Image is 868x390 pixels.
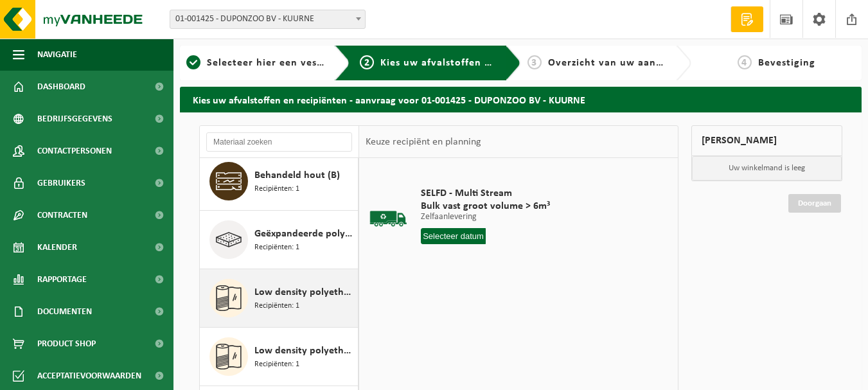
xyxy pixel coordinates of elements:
p: Zelfaanlevering [421,213,550,222]
span: Contracten [37,199,87,231]
span: Recipiënten: 1 [254,242,299,254]
span: Recipiënten: 1 [254,359,299,371]
span: Gebruikers [37,167,85,199]
div: [PERSON_NAME] [691,125,842,156]
span: Kies uw afvalstoffen en recipiënten [380,58,557,68]
span: Geëxpandeerde polystyreen (EPS) verpakking (< 1 m² per stuk), recycleerbaar [254,226,355,242]
span: 4 [738,55,752,69]
span: Selecteer hier een vestiging [207,58,346,68]
span: Bevestiging [758,58,815,68]
input: Materiaal zoeken [206,132,352,152]
span: Documenten [37,296,92,328]
span: Dashboard [37,71,85,103]
p: Uw winkelmand is leeg [692,156,842,181]
span: 2 [360,55,374,69]
button: Low density polyethyleen (LDPE) folie, los, naturel Recipiënten: 1 [200,328,359,386]
span: SELFD - Multi Stream [421,187,550,200]
span: Bulk vast groot volume > 6m³ [421,200,550,213]
span: Low density polyethyleen (LDPE) folie, los, naturel [254,343,355,359]
button: Behandeld hout (B) Recipiënten: 1 [200,152,359,211]
a: 1Selecteer hier een vestiging [186,55,324,71]
span: Recipiënten: 1 [254,300,299,312]
span: Low density polyethyleen (LDPE) folie, los, gekleurd [254,285,355,300]
span: Rapportage [37,263,87,296]
span: Overzicht van uw aanvraag [548,58,684,68]
a: Doorgaan [788,194,841,213]
span: Contactpersonen [37,135,112,167]
span: Bedrijfsgegevens [37,103,112,135]
input: Selecteer datum [421,228,486,244]
div: Keuze recipiënt en planning [359,126,488,158]
span: 01-001425 - DUPONZOO BV - KUURNE [170,10,366,29]
span: Behandeld hout (B) [254,168,340,183]
button: Geëxpandeerde polystyreen (EPS) verpakking (< 1 m² per stuk), recycleerbaar Recipiënten: 1 [200,211,359,269]
span: 3 [527,55,542,69]
h2: Kies uw afvalstoffen en recipiënten - aanvraag voor 01-001425 - DUPONZOO BV - KUURNE [180,87,862,112]
span: Recipiënten: 1 [254,183,299,195]
span: Product Shop [37,328,96,360]
span: 1 [186,55,200,69]
span: 01-001425 - DUPONZOO BV - KUURNE [170,10,365,28]
span: Kalender [37,231,77,263]
span: Navigatie [37,39,77,71]
button: Low density polyethyleen (LDPE) folie, los, gekleurd Recipiënten: 1 [200,269,359,328]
